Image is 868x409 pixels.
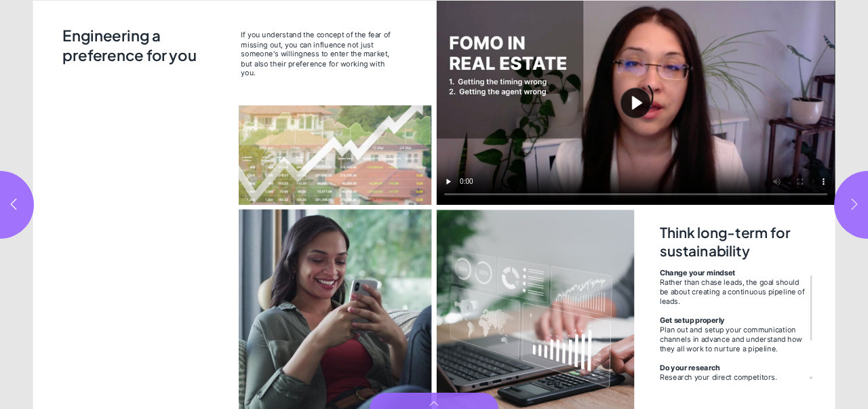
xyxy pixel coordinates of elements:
[62,26,208,67] h2: Engineering a preference for you
[660,315,725,325] strong: Get setup properly
[660,372,808,401] div: Research your direct competitors. Separate yourself with showcasing how you promote listings diff...
[660,363,720,372] strong: Do your research
[660,325,808,353] div: Plan out and setup your communication channels in advance and understand how they all work to nur...
[660,223,808,260] h2: Think long-term for sustainability
[241,30,396,77] span: If you understand the concept of the fear of missing out, you can influence not just someone's wi...
[660,268,736,277] strong: Change your mindset
[660,277,808,306] div: Rather than chase leads, the goal should be about creating a continuous pipeline of leads.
